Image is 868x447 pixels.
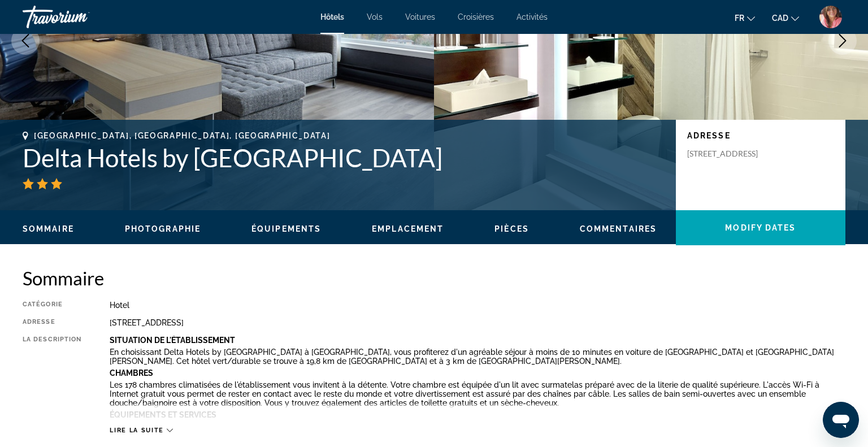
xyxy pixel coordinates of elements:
[687,131,834,140] p: Adresse
[23,143,665,172] h1: Delta Hotels by [GEOGRAPHIC_DATA]
[23,318,81,327] div: Adresse
[23,301,81,310] div: Catégorie
[251,224,321,233] span: Équipements
[517,12,548,21] a: Activités
[735,10,755,26] button: Change language
[405,12,435,21] a: Voitures
[494,224,529,233] span: Pièces
[735,14,744,23] span: fr
[676,210,845,245] button: Modify Dates
[251,224,321,234] button: Équipements
[372,224,444,234] button: Emplacement
[458,12,494,21] a: Croisières
[23,224,74,233] span: Sommaire
[823,402,859,438] iframe: Bouton de lancement de la fenêtre de messagerie
[23,224,74,234] button: Sommaire
[494,224,529,234] button: Pièces
[816,5,845,29] button: User Menu
[110,318,845,327] div: [STREET_ADDRESS]
[828,27,857,55] button: Next image
[772,10,799,26] button: Change currency
[110,426,172,435] button: Lire la suite
[367,12,383,21] a: Vols
[11,27,40,55] button: Previous image
[23,336,81,420] div: La description
[110,427,163,434] span: Lire la suite
[110,336,235,345] b: Situation De L'établissement
[110,380,845,407] p: Les 178 chambres climatisées de l'établissement vous invitent à la détente. Votre chambre est équ...
[372,224,444,233] span: Emplacement
[110,368,153,377] b: Chambres
[725,223,796,232] span: Modify Dates
[125,224,201,233] span: Photographie
[772,14,788,23] span: CAD
[125,224,201,234] button: Photographie
[34,131,330,140] span: [GEOGRAPHIC_DATA], [GEOGRAPHIC_DATA], [GEOGRAPHIC_DATA]
[819,6,842,28] img: User image
[110,348,845,366] p: En choisissant Delta Hotels by [GEOGRAPHIC_DATA] à [GEOGRAPHIC_DATA], vous profiterez d'un agréab...
[320,12,344,21] a: Hôtels
[580,224,657,234] button: Commentaires
[687,149,778,159] p: [STREET_ADDRESS]
[23,267,845,289] h2: Sommaire
[23,2,136,32] a: Travorium
[110,301,845,310] div: Hotel
[580,224,657,233] span: Commentaires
